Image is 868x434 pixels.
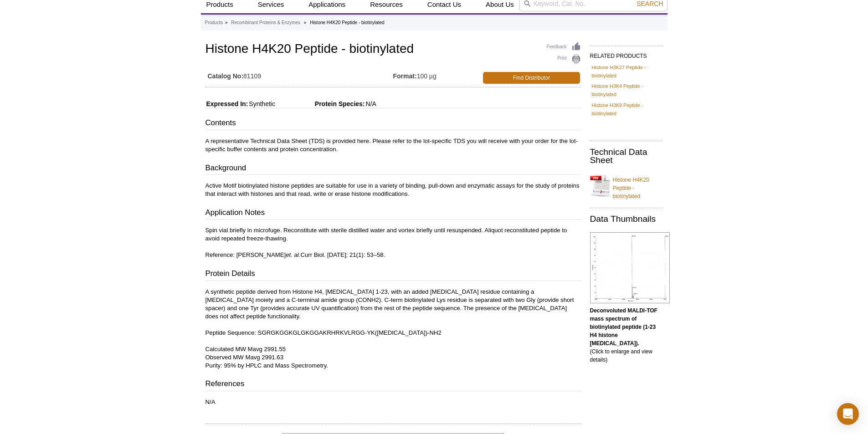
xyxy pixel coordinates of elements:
[590,306,663,364] p: (Click to enlarge and view details)
[225,20,228,25] li: »
[205,288,581,370] p: A synthetic peptide derived from Histone H4, [MEDICAL_DATA] 1-23, with an added [MEDICAL_DATA] re...
[837,403,859,425] div: Open Intercom Messenger
[590,232,670,303] img: econvoluted MALDI-TOF mass spectrum of biotinylated peptide (1-23 H4 histone amino acids).
[205,398,581,406] p: N/A
[205,207,581,220] h3: Application Notes
[205,42,581,57] h1: Histone H4K20 Peptide - biotinylated
[590,46,663,62] h2: RELATED PRODUCTS
[483,72,580,84] a: Find Distributor
[277,100,365,107] span: Protein Species:
[248,100,275,107] span: Synthetic
[310,20,384,25] li: Histone H4K20 Peptide - biotinylated
[590,307,657,347] b: Deconvoluted MALDI-TOF mass spectrum of biotinylated peptide (1-23 H4 histone [MEDICAL_DATA]).
[547,54,581,64] a: Print
[205,163,581,175] h3: Background
[205,378,581,391] h3: References
[231,19,300,27] a: Recombinant Proteins & Enzymes
[304,20,307,25] li: »
[205,117,581,130] h3: Contents
[590,148,663,164] h2: Technical Data Sheet
[205,268,581,281] h3: Protein Details
[393,72,417,80] strong: Format:
[205,182,581,198] p: Active Motif biotinylated histone peptides are suitable for use in a variety of binding, pull-dow...
[592,82,661,98] a: Histone H3K4 Peptide - biotinylated
[547,42,581,52] a: Feedback
[590,170,663,200] a: Histone H4K20 Peptide - biotinylated
[205,66,393,85] td: 81109
[205,19,223,27] a: Products
[205,226,581,259] p: Spin vial briefly in microfuge. Reconstitute with sterile distilled water and vortex briefly unti...
[205,137,581,153] p: A representative Technical Data Sheet (TDS) is provided here. Please refer to the lot-specific TD...
[590,215,663,223] h2: Data Thumbnails
[592,63,661,80] a: Histone H3K27 Peptide - biotinylated
[286,251,300,258] i: et. al.
[365,100,376,107] span: N/A
[208,72,244,80] strong: Catalog No:
[393,66,482,85] td: 100 µg
[592,101,661,117] a: Histone H3K9 Peptide - biotinylated
[205,100,248,107] span: Expressed In:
